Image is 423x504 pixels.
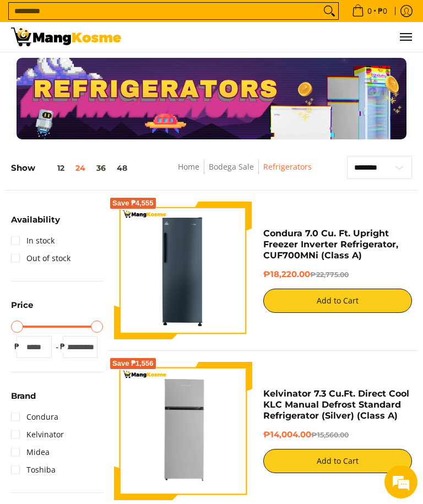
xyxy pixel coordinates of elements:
[263,289,413,313] button: Add to Cart
[321,3,338,19] button: Search
[399,22,412,52] button: Menu
[263,161,312,172] a: Refrigerators
[35,164,70,172] button: 12
[11,341,22,352] span: ₱
[11,443,50,461] a: Midea
[263,449,413,473] button: Add to Cart
[111,164,133,172] button: 48
[11,232,55,250] a: In stock
[310,270,349,279] del: ₱22,775.00
[91,164,111,172] button: 36
[263,388,409,421] a: Kelvinator 7.3 Cu.Ft. Direct Cool KLC Manual Defrost Standard Refrigerator (Silver) (Class A)
[263,269,413,280] h6: ₱18,220.00
[11,426,64,443] a: Kelvinator
[11,301,33,317] summary: Open
[70,164,91,172] button: 24
[366,7,373,15] span: 0
[57,341,68,352] span: ₱
[11,392,36,400] span: Brand
[114,202,252,340] img: Condura 7.0 Cu. Ft. Upright Freezer Inverter Refrigerator, CUF700MNi (Class A)
[11,163,133,174] h5: Show
[11,250,70,267] a: Out of stock
[112,200,154,207] span: Save ₱4,555
[263,228,398,261] a: Condura 7.0 Cu. Ft. Upright Freezer Inverter Refrigerator, CUF700MNi (Class A)
[132,22,412,52] nav: Main Menu
[349,5,391,17] span: •
[209,161,254,172] a: Bodega Sale
[154,160,336,185] nav: Breadcrumbs
[11,408,58,426] a: Condura
[311,431,349,439] del: ₱15,560.00
[132,22,412,52] ul: Customer Navigation
[11,215,60,224] span: Availability
[11,392,36,408] summary: Open
[112,360,154,367] span: Save ₱1,556
[11,461,56,479] a: Toshiba
[114,362,252,500] img: Kelvinator 7.3 Cu.Ft. Direct Cool KLC Manual Defrost Standard Refrigerator (Silver) (Class A)
[263,430,413,441] h6: ₱14,004.00
[11,215,60,232] summary: Open
[11,301,33,309] span: Price
[11,28,121,46] img: Bodega Sale Refrigerator l Mang Kosme: Home Appliances Warehouse Sale
[178,161,199,172] a: Home
[376,7,389,15] span: ₱0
